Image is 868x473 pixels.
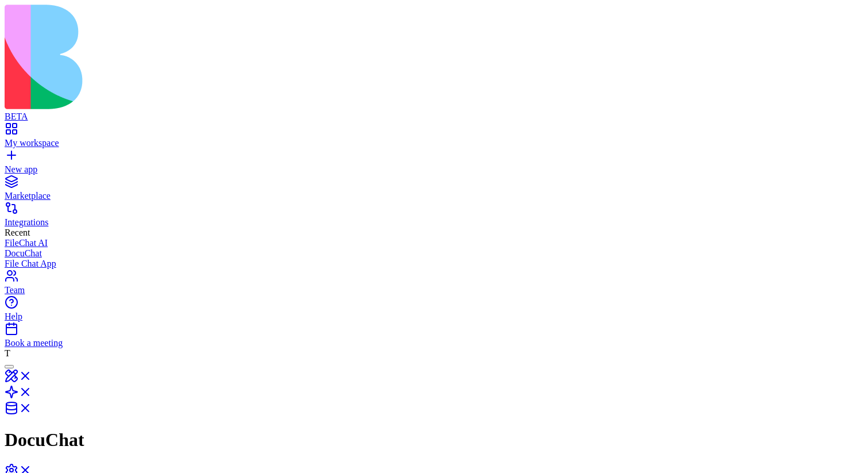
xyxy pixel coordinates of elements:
div: Team [5,285,863,295]
div: New app [5,164,863,175]
a: Book a meeting [5,328,863,348]
a: File Chat App [5,259,863,269]
a: Marketplace [5,180,863,201]
div: Integrations [5,217,863,228]
img: logo [5,5,466,109]
a: FileChat AI [5,238,863,248]
a: BETA [5,101,863,122]
div: My workspace [5,138,863,148]
span: Recent [5,228,30,237]
a: DocuChat [5,248,863,259]
a: Team [5,275,863,295]
div: BETA [5,111,863,122]
a: My workspace [5,128,863,148]
div: Marketplace [5,191,863,201]
a: Integrations [5,207,863,228]
div: Help [5,312,863,322]
h1: DocuChat [5,429,863,451]
a: New app [5,154,863,175]
a: Help [5,301,863,322]
span: T [5,348,10,358]
div: Book a meeting [5,338,863,348]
